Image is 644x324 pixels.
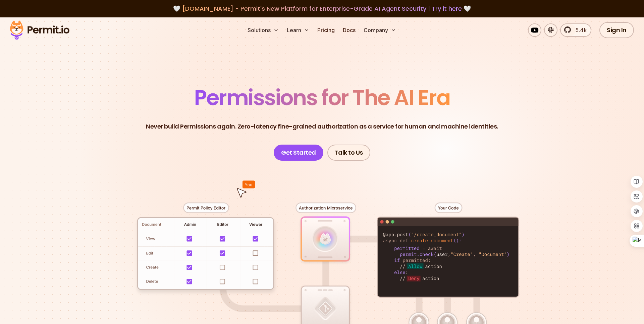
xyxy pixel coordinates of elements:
p: Never build Permissions again. Zero-latency fine-grained authorization as a service for human and... [146,122,498,131]
button: Learn [284,23,312,37]
a: Talk to Us [327,145,370,161]
a: Pricing [315,23,337,37]
span: [DOMAIN_NAME] - Permit's New Platform for Enterprise-Grade AI Agent Security | [182,4,462,13]
a: 5.4k [560,23,591,37]
a: Try it here [432,4,462,13]
span: 5.4k [572,26,587,34]
div: 🤍 🤍 [16,4,628,13]
a: Docs [340,23,358,37]
span: Permissions for The AI Era [194,83,450,112]
button: Solutions [245,23,281,37]
button: Company [361,23,399,37]
img: Permit logo [7,19,72,42]
a: Sign In [599,22,634,38]
a: Get Started [274,145,323,161]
